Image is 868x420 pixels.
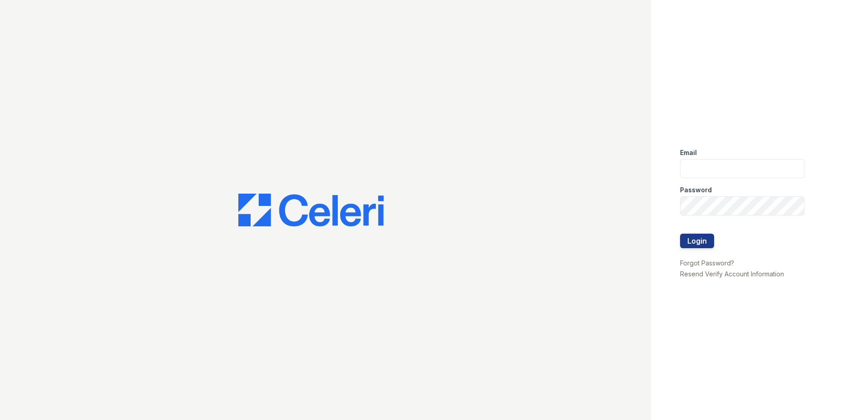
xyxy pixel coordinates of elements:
[680,259,734,267] a: Forgot Password?
[680,185,712,195] label: Password
[680,270,784,278] a: Resend Verify Account Information
[238,194,384,226] img: CE_Logo_Blue-a8612792a0a2168367f1c8372b55b34899dd931a85d93a1a3d3e32e68fde9ad4.png
[680,234,714,248] button: Login
[680,148,697,157] label: Email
